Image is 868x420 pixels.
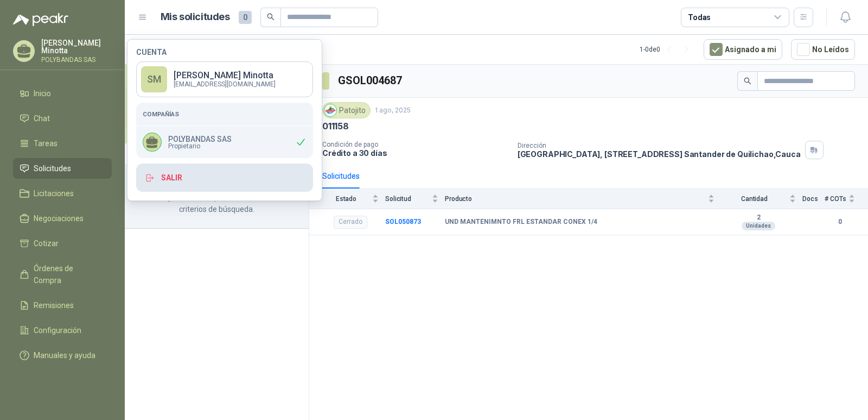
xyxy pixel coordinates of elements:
[34,299,74,311] span: Remisiones
[34,262,101,286] span: Órdenes de Compra
[34,237,59,249] span: Cotizar
[34,87,51,99] span: Inicio
[322,195,370,203] span: Estado
[34,212,84,224] span: Negociaciones
[322,102,371,118] div: Patojito
[13,83,112,104] a: Inicio
[168,135,232,143] p: POLYBANDAS SAS
[13,183,112,204] a: Licitaciones
[322,148,509,158] p: Crédito a 30 días
[322,121,349,132] p: 011158
[721,189,802,209] th: Cantidad
[704,39,782,60] button: Asignado a mi
[385,195,430,203] span: Solicitud
[34,349,95,361] span: Manuales y ayuda
[34,112,50,124] span: Chat
[322,141,509,148] p: Condición de pago
[138,191,296,215] p: No hay solicitudes que coincidan con tus criterios de búsqueda.
[13,133,112,154] a: Tareas
[385,189,445,209] th: Solicitud
[744,77,751,85] span: search
[825,189,868,209] th: # COTs
[13,295,112,316] a: Remisiones
[445,189,721,209] th: Producto
[13,233,112,254] a: Cotizar
[41,57,112,63] p: POLYBANDAS SAS
[34,324,81,336] span: Configuración
[742,222,775,230] div: Unidades
[309,189,385,209] th: Estado
[334,216,367,229] div: Cerrado
[825,217,855,227] b: 0
[375,105,411,116] p: 1 ago, 2025
[168,143,232,149] span: Propietario
[41,39,112,54] p: [PERSON_NAME] Minotta
[721,195,787,203] span: Cantidad
[445,218,597,227] b: UND MANTENIMNTO FRL ESTANDAR CONEX 1/4
[267,13,275,21] span: search
[13,258,112,291] a: Órdenes de Compra
[34,187,74,199] span: Licitaciones
[136,164,313,192] button: Salir
[13,13,68,26] img: Logo peakr
[13,158,112,179] a: Solicitudes
[143,109,307,119] h5: Compañías
[518,142,801,149] p: Dirección
[518,149,801,159] p: [GEOGRAPHIC_DATA], [STREET_ADDRESS] Santander de Quilichao , Cauca
[721,214,796,222] b: 2
[13,345,112,366] a: Manuales y ayuda
[174,71,276,80] p: [PERSON_NAME] Minotta
[174,81,276,87] p: [EMAIL_ADDRESS][DOMAIN_NAME]
[34,162,71,174] span: Solicitudes
[825,195,846,203] span: # COTs
[385,218,421,225] a: SOL050873
[13,108,112,129] a: Chat
[13,208,112,229] a: Negociaciones
[136,48,313,56] h4: Cuenta
[239,11,252,24] span: 0
[34,137,58,149] span: Tareas
[640,41,695,58] div: 1 - 0 de 0
[802,189,825,209] th: Docs
[136,126,313,158] div: POLYBANDAS SASPropietario
[141,66,167,92] div: SM
[688,11,711,23] div: Todas
[338,72,404,89] h3: GSOL004687
[791,39,855,60] button: No Leídos
[136,61,313,97] a: SM[PERSON_NAME] Minotta[EMAIL_ADDRESS][DOMAIN_NAME]
[161,9,230,25] h1: Mis solicitudes
[322,170,360,182] div: Solicitudes
[445,195,706,203] span: Producto
[13,320,112,341] a: Configuración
